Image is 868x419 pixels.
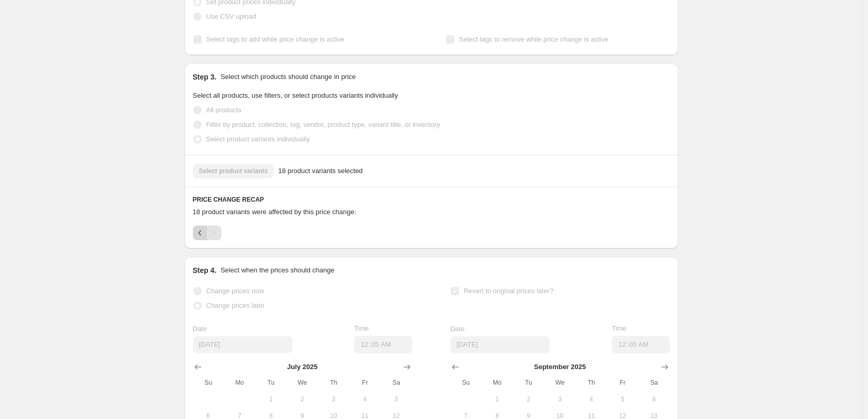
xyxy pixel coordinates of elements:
th: Wednesday [544,374,575,391]
span: 3 [322,395,345,403]
h6: PRICE CHANGE RECAP [193,195,670,204]
span: 2 [517,395,540,403]
button: Tuesday September 2 2025 [513,391,544,408]
span: Fr [353,378,376,387]
span: Date [193,325,207,333]
th: Monday [224,374,255,391]
th: Friday [349,374,380,391]
p: Select when the prices should change [220,265,334,276]
th: Thursday [318,374,349,391]
h2: Step 3. [193,72,217,82]
span: Select product variants individually [206,135,310,143]
nav: Pagination [193,226,221,240]
span: Sa [642,378,665,387]
span: 18 product variants were affected by this price change: [193,208,357,216]
span: Th [580,378,602,387]
button: Thursday September 4 2025 [575,391,607,408]
span: 1 [259,395,282,403]
span: Date [450,325,464,333]
button: Wednesday July 2 2025 [286,391,318,408]
button: Friday September 5 2025 [607,391,638,408]
th: Monday [482,374,513,391]
span: Use CSV upload [206,12,256,20]
button: Show next month, October 2025 [657,360,672,374]
th: Saturday [638,374,669,391]
span: Change prices later [206,302,265,309]
button: Wednesday September 3 2025 [544,391,575,408]
span: 5 [385,395,407,403]
th: Tuesday [255,374,286,391]
span: Time [612,324,626,332]
button: Show previous month, June 2025 [191,360,205,374]
button: Saturday July 5 2025 [380,391,412,408]
h2: Step 4. [193,265,217,276]
span: Su [454,378,477,387]
button: Saturday September 6 2025 [638,391,669,408]
p: Select which products should change in price [220,72,356,82]
span: Change prices now [206,287,264,295]
span: 4 [580,395,602,403]
span: 6 [642,395,665,403]
input: 8/18/2025 [193,336,293,353]
span: Select tags to add while price change is active [206,35,345,43]
span: Sa [385,378,407,387]
th: Sunday [450,374,481,391]
span: Select tags to remove while price change is active [459,35,609,43]
span: 1 [486,395,509,403]
button: Show previous month, August 2025 [448,360,463,374]
span: Mo [486,378,509,387]
span: 5 [611,395,634,403]
span: 18 product variants selected [278,166,363,176]
span: 4 [353,395,376,403]
span: Fr [611,378,634,387]
span: Time [354,324,369,332]
span: Tu [517,378,540,387]
input: 12:00 [612,336,670,353]
button: Show next month, August 2025 [400,360,414,374]
span: Su [197,378,220,387]
span: All products [206,106,242,114]
span: 3 [548,395,571,403]
span: We [548,378,571,387]
th: Wednesday [286,374,318,391]
span: Filter by product, collection, tag, vendor, product type, variant title, or inventory [206,121,440,128]
button: Previous [193,226,207,240]
button: Monday September 1 2025 [482,391,513,408]
button: Friday July 4 2025 [349,391,380,408]
input: 8/18/2025 [450,336,550,353]
span: Revert to original prices later? [464,287,554,295]
button: Tuesday July 1 2025 [255,391,286,408]
span: Tu [259,378,282,387]
th: Thursday [575,374,607,391]
th: Tuesday [513,374,544,391]
span: Select all products, use filters, or select products variants individually [193,91,398,99]
button: Thursday July 3 2025 [318,391,349,408]
th: Sunday [193,374,224,391]
span: 2 [291,395,313,403]
input: 12:00 [354,336,412,353]
th: Friday [607,374,638,391]
span: Mo [228,378,251,387]
span: Th [322,378,345,387]
span: We [291,378,313,387]
th: Saturday [380,374,412,391]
